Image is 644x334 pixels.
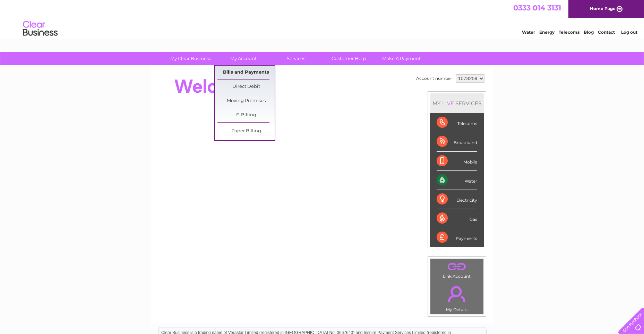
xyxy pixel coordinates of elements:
[539,30,555,35] a: Energy
[432,282,482,306] a: .
[441,100,455,107] div: LIVE
[437,171,477,190] div: Water
[217,124,275,138] a: Paper Billing
[437,152,477,171] div: Mobile
[217,66,275,80] a: Bills and Payments
[621,30,637,35] a: Log out
[513,3,561,12] a: 0333 014 3131
[267,52,325,65] a: Services
[217,80,275,94] a: Direct Debit
[430,259,484,281] td: Link Account
[522,30,535,35] a: Water
[158,4,486,34] div: Clear Business is a trading name of Verastar Limited (registered in [GEOGRAPHIC_DATA] No. 3667643...
[217,108,275,122] a: E-Billing
[432,261,482,273] a: .
[320,52,377,65] a: Customer Help
[437,228,477,247] div: Payments
[23,18,58,39] img: logo.png
[373,52,430,65] a: Make A Payment
[217,94,275,108] a: Moving Premises
[215,52,272,65] a: My Account
[437,190,477,209] div: Electricity
[437,113,477,132] div: Telecoms
[430,280,484,314] td: My Details
[584,30,594,35] a: Blog
[414,73,454,84] td: Account number
[598,30,615,35] a: Contact
[437,209,477,228] div: Gas
[559,30,579,35] a: Telecoms
[437,132,477,151] div: Broadband
[162,52,219,65] a: My Clear Business
[430,93,484,113] div: MY SERVICES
